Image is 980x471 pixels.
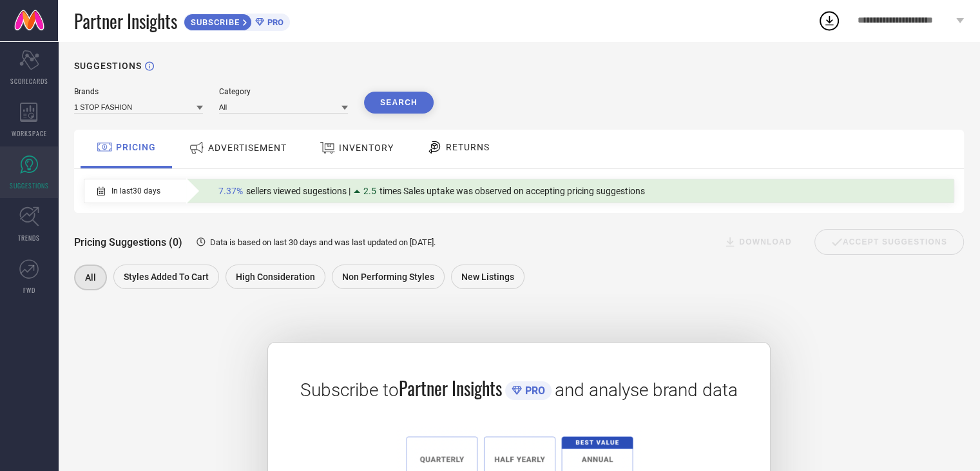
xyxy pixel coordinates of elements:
[236,272,315,282] span: High Consideration
[814,229,964,255] div: Accept Suggestions
[116,142,156,152] span: PRICING
[818,9,841,32] div: Open download list
[339,143,394,153] span: INVENTORY
[208,143,287,153] span: ADVERTISEMENT
[461,272,514,282] span: New Listings
[218,186,243,196] span: 7.37%
[74,236,182,248] span: Pricing Suggestions (0)
[363,186,376,196] span: 2.5
[364,92,434,114] button: Search
[10,181,49,190] span: SUGGESTIONS
[23,285,35,295] span: FWD
[246,186,351,196] span: sellers viewed sugestions |
[74,8,177,34] span: Partner Insights
[184,10,290,31] a: SUBSCRIBEPRO
[10,76,48,86] span: SCORECARDS
[212,183,651,199] div: Percentage of sellers who have viewed suggestions for the current Insight Type
[111,186,160,195] span: In last 30 days
[342,272,434,282] span: Non Performing Styles
[380,186,645,196] span: times Sales uptake was observed on accepting pricing suggestions
[184,17,243,27] span: SUBSCRIBE
[18,233,40,243] span: TRENDS
[399,375,502,401] span: Partner Insights
[555,379,738,401] span: and analyse brand data
[219,87,348,96] div: Category
[446,142,490,152] span: RETURNS
[522,385,545,397] span: PRO
[74,61,142,71] h1: SUGGESTIONS
[300,379,399,401] span: Subscribe to
[264,17,283,27] span: PRO
[124,272,209,282] span: Styles Added To Cart
[210,237,436,247] span: Data is based on last 30 days and was last updated on [DATE] .
[74,87,203,96] div: Brands
[12,128,47,138] span: WORKSPACE
[85,272,96,283] span: All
